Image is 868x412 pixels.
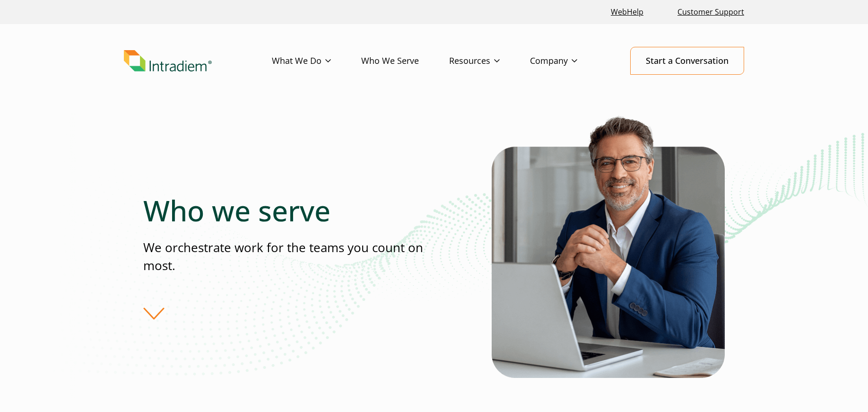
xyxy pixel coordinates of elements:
h1: Who we serve [143,193,434,228]
a: Company [530,47,608,75]
img: Who Intradiem Serves [492,113,725,378]
p: We orchestrate work for the teams you count on most. [143,239,434,274]
a: Customer Support [674,2,748,22]
a: Resources [449,47,530,75]
img: Intradiem [124,50,212,72]
a: What We Do [272,47,361,75]
a: Start a Conversation [630,47,744,75]
a: Link opens in a new window [607,2,647,22]
a: Who We Serve [361,47,449,75]
a: Link to homepage of Intradiem [124,50,272,72]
